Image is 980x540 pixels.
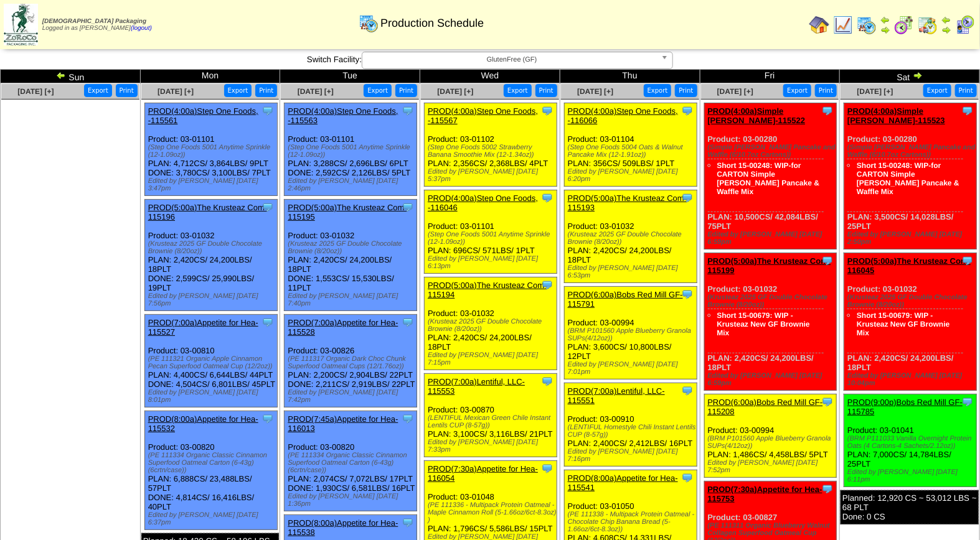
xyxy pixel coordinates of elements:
[288,452,417,474] div: (PE 111334 Organic Classic Cinnamon Superfood Oatmeal Carton (6-43g)(6crtn/case))
[541,279,554,291] img: Tooltip
[148,389,277,404] div: Edited by [PERSON_NAME] [DATE] 8:01pm
[298,87,334,96] a: [DATE] [+]
[367,52,656,67] span: GlutenFree (GF)
[425,277,557,370] div: Product: 03-01032 PLAN: 2,420CS / 24,200LBS / 18PLT
[568,386,665,405] a: PROD(7:00a)Lentiful, LLC-115551
[402,201,414,213] img: Tooltip
[681,472,694,484] img: Tooltip
[288,493,417,508] div: Edited by [PERSON_NAME] [DATE] 1:36pm
[144,411,277,530] div: Product: 03-00820 PLAN: 6,888CS / 23,488LBS / 57PLT DONE: 4,814CS / 16,416LBS / 40PLT
[847,231,976,246] div: Edited by [PERSON_NAME] [DATE] 2:50pm
[148,414,258,433] a: PROD(8:00a)Appetite for Hea-115532
[280,70,420,83] td: Tue
[17,87,54,96] a: [DATE] [+]
[504,84,532,97] button: Export
[288,318,398,337] a: PROD(7:00a)Appetite for Hea-115528
[285,200,417,311] div: Product: 03-01032 PLAN: 2,420CS / 24,200LBS / 18PLT DONE: 1,553CS / 15,530LBS / 11PLT
[261,316,274,328] img: Tooltip
[359,13,379,33] img: calendarprod.gif
[844,103,977,249] div: Product: 03-00280 PLAN: 3,500CS / 14,028LBS / 25PLT
[535,84,557,97] button: Print
[941,25,951,35] img: arrowright.gif
[564,287,697,379] div: Product: 03-00994 PLAN: 3,600CS / 10,800LBS / 12PLT
[285,315,417,407] div: Product: 03-00826 PLAN: 2,200CS / 2,904LBS / 22PLT DONE: 2,211CS / 2,919LBS / 22PLT
[577,87,613,96] a: [DATE] [+]
[568,144,697,159] div: (Step One Foods 5004 Oats & Walnut Pancake Mix (12-1.91oz))
[428,193,538,212] a: PROD(4:00a)Step One Foods, -116046
[704,394,837,478] div: Product: 03-00994 PLAN: 1,486CS / 4,458LBS / 5PLT
[1,70,141,83] td: Sun
[425,190,557,274] div: Product: 03-01101 PLAN: 696CS / 571LBS / 1PLT
[140,70,280,83] td: Mon
[961,254,974,267] img: Tooltip
[428,168,557,183] div: Edited by [PERSON_NAME] [DATE] 5:37pm
[568,168,697,183] div: Edited by [PERSON_NAME] [DATE] 6:20pm
[158,87,194,96] a: [DATE] [+]
[437,87,473,96] a: [DATE] [+]
[844,253,977,391] div: Product: 03-01032 PLAN: 2,420CS / 24,200LBS / 18PLT
[4,4,38,45] img: zoroco-logo-small.webp
[541,375,554,388] img: Tooltip
[148,452,277,474] div: (PE 111334 Organic Classic Cinnamon Superfood Oatmeal Carton (6-43g)(6crtn/case))
[148,203,267,221] a: PROD(5:00a)The Krusteaz Com-115196
[961,396,974,408] img: Tooltip
[428,439,557,454] div: Edited by [PERSON_NAME] [DATE] 7:33pm
[148,355,277,370] div: (PE 111321 Organic Apple Cinnamon Pecan Superfood Oatmeal Cup (12/2oz))
[857,87,893,96] a: [DATE] [+]
[708,256,831,275] a: PROD(5:00a)The Krusteaz Com-115199
[675,84,697,97] button: Print
[821,396,834,408] img: Tooltip
[420,70,560,83] td: Wed
[568,448,697,463] div: Edited by [PERSON_NAME] [DATE] 7:16pm
[288,106,398,125] a: PROD(4:00a)Step One Foods, -115563
[42,18,146,25] span: [DEMOGRAPHIC_DATA] Packaging
[288,414,398,433] a: PROD(7:45a)Appetite for Hea-116013
[708,372,837,387] div: Edited by [PERSON_NAME] [DATE] 6:59pm
[288,240,417,255] div: (Krusteaz 2025 GF Double Chocolate Brownie (8/20oz))
[568,327,697,342] div: (BRM P101560 Apple Blueberry Granola SUPs(4/12oz))
[681,384,694,397] img: Tooltip
[428,318,557,333] div: (Krusteaz 2025 GF Double Chocolate Brownie (8/20oz))
[708,459,837,474] div: Edited by [PERSON_NAME] [DATE] 7:52pm
[428,377,525,396] a: PROD(7:00a)Lentiful, LLC-115553
[541,462,554,475] img: Tooltip
[821,105,834,117] img: Tooltip
[428,281,547,299] a: PROD(5:00a)The Krusteaz Com-115194
[894,15,914,35] img: calendarblend.gif
[857,161,959,196] a: Short 15-00248: WIP-for CARTON Simple [PERSON_NAME] Pancake & Waffle Mix
[568,361,697,376] div: Edited by [PERSON_NAME] [DATE] 7:01pm
[847,294,976,309] div: (Krusteaz 2025 GF Double Chocolate Brownie (8/20oz))
[402,516,414,529] img: Tooltip
[568,231,697,246] div: (Krusteaz 2025 GF Double Chocolate Brownie (8/20oz))
[288,177,417,192] div: Edited by [PERSON_NAME] [DATE] 2:46pm
[224,84,252,97] button: Export
[941,15,951,25] img: arrowleft.gif
[261,412,274,425] img: Tooltip
[783,84,811,97] button: Export
[840,70,980,83] td: Sat
[681,288,694,300] img: Tooltip
[568,106,678,125] a: PROD(4:00a)Step One Foods, -116066
[131,25,152,32] a: (logout)
[541,192,554,204] img: Tooltip
[148,292,277,307] div: Edited by [PERSON_NAME] [DATE] 7:56pm
[704,253,837,391] div: Product: 03-01032 PLAN: 2,420CS / 24,200LBS / 18PLT
[288,355,417,370] div: (PE 111317 Organic Dark Choc Chunk Superfood Oatmeal Cups (12/1.76oz))
[857,15,877,35] img: calendarprod.gif
[717,87,753,96] span: [DATE] [+]
[708,398,823,416] a: PROD(6:00a)Bobs Red Mill GF-115208
[708,106,806,125] a: PROD(4:00a)Simple [PERSON_NAME]-115522
[708,144,837,159] div: (Simple [PERSON_NAME] Pancake and Waffle (6/10.7oz Cartons))
[704,103,837,249] div: Product: 03-00280 PLAN: 10,500CS / 42,084LBS / 75PLT
[847,372,976,387] div: Edited by [PERSON_NAME] [DATE] 10:04pm
[568,511,697,533] div: (PE 111338 - Multipack Protein Oatmeal - Chocolate Chip Banana Bread (5-1.66oz/6ct-8.3oz))
[923,84,951,97] button: Export
[880,15,890,25] img: arrowleft.gif
[708,435,837,450] div: (BRM P101560 Apple Blueberry Granola SUPs(4/12oz))
[541,105,554,117] img: Tooltip
[285,411,417,511] div: Product: 03-00820 PLAN: 2,074CS / 7,072LBS / 17PLT DONE: 1,930CS / 6,581LBS / 16PLT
